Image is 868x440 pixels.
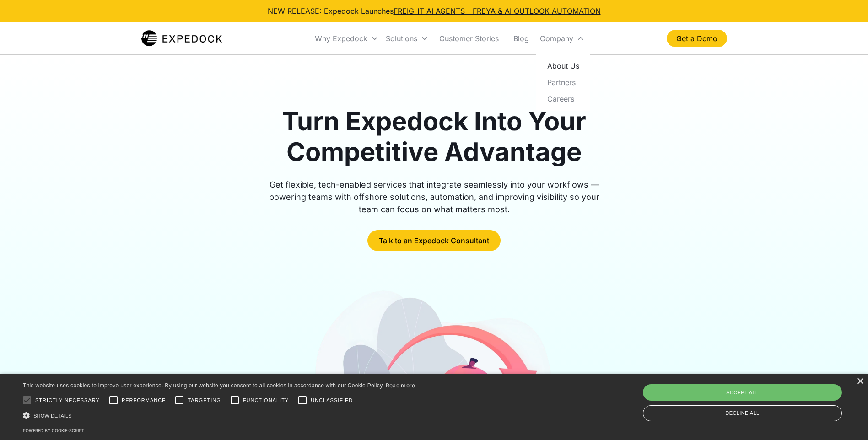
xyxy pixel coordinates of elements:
[259,178,610,215] div: Get flexible, tech-enabled services that integrate seamlessly into your workflows — powering team...
[188,397,221,404] span: Targeting
[367,230,501,251] a: Talk to an Expedock Consultant
[386,382,415,389] a: Read more
[540,34,573,43] div: Company
[315,34,367,43] div: Why Expedock
[643,384,842,401] div: Accept all
[23,428,84,433] a: Powered by cookie-script
[33,413,72,419] span: Show details
[394,6,601,16] a: FREIGHT AI AGENTS - FREYA & AI OUTLOOK AUTOMATION
[667,30,727,47] a: Get a Demo
[540,91,587,107] a: Careers
[540,58,587,74] a: About Us
[386,34,417,43] div: Solutions
[536,23,588,54] div: Company
[540,74,587,91] a: Partners
[643,405,842,421] div: Decline all
[35,397,100,404] span: Strictly necessary
[506,23,536,54] a: Blog
[382,23,432,54] div: Solutions
[259,106,610,167] h1: Turn Expedock Into Your Competitive Advantage
[243,397,289,404] span: Functionality
[23,382,384,389] span: This website uses cookies to improve user experience. By using our website you consent to all coo...
[311,23,382,54] div: Why Expedock
[311,397,353,404] span: Unclassified
[141,29,222,48] a: home
[536,54,590,111] nav: Company
[122,397,166,404] span: Performance
[268,5,601,16] div: NEW RELEASE: Expedock Launches
[716,341,868,440] iframe: Chat Widget
[23,411,415,420] div: Show details
[432,23,506,54] a: Customer Stories
[141,29,222,48] img: Expedock Logo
